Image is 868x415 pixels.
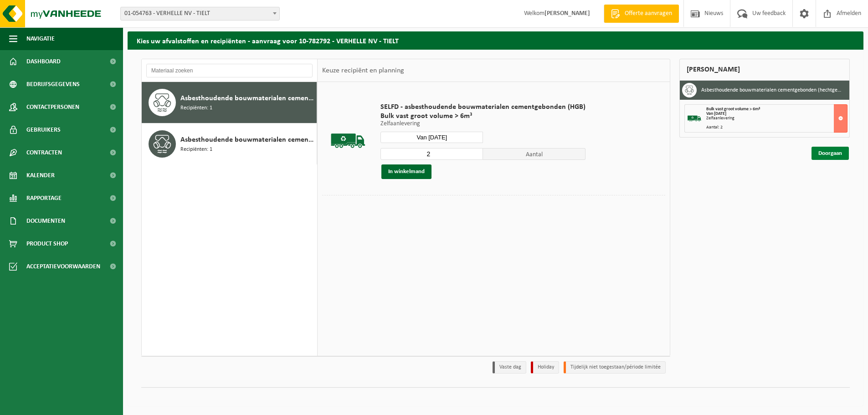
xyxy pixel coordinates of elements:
[380,102,586,112] span: SELFD - asbesthoudende bouwmaterialen cementgebonden (HGB)
[701,83,842,97] h3: Asbesthoudende bouwmaterialen cementgebonden (hechtgebonden)
[318,59,409,82] div: Keuze recipiënt en planning
[380,132,483,143] input: Selecteer datum
[706,116,847,121] div: Zelfaanlevering
[180,93,314,104] span: Asbesthoudende bouwmaterialen cementgebonden (hechtgebonden)
[142,82,317,123] button: Asbesthoudende bouwmaterialen cementgebonden (hechtgebonden) Recipiënten: 1
[180,104,212,113] span: Recipiënten: 1
[121,7,279,20] span: 01-054763 - VERHELLE NV - TIELT
[26,50,61,73] span: Dashboard
[180,145,212,154] span: Recipiënten: 1
[146,64,313,77] input: Materiaal zoeken
[26,210,65,232] span: Documenten
[706,111,726,116] strong: Van [DATE]
[706,125,847,130] div: Aantal: 2
[706,107,760,112] span: Bulk vast groot volume > 6m³
[622,9,674,18] span: Offerte aanvragen
[381,164,431,179] button: In winkelmand
[180,134,314,145] span: Asbesthoudende bouwmaterialen cementgebonden met isolatie(hechtgebonden)
[483,148,586,160] span: Aantal
[564,361,666,374] li: Tijdelijk niet toegestaan/période limitée
[531,361,559,374] li: Holiday
[544,10,590,17] strong: [PERSON_NAME]
[380,112,586,121] span: Bulk vast groot volume > 6m³
[493,361,526,374] li: Vaste dag
[679,59,850,81] div: [PERSON_NAME]
[26,164,55,187] span: Kalender
[26,255,100,278] span: Acceptatievoorwaarden
[120,7,280,20] span: 01-054763 - VERHELLE NV - TIELT
[142,123,317,164] button: Asbesthoudende bouwmaterialen cementgebonden met isolatie(hechtgebonden) Recipiënten: 1
[26,96,79,118] span: Contactpersonen
[128,31,863,49] h2: Kies uw afvalstoffen en recipiënten - aanvraag voor 10-782792 - VERHELLE NV - TIELT
[26,27,55,50] span: Navigatie
[26,187,62,210] span: Rapportage
[380,121,586,127] p: Zelfaanlevering
[812,147,849,160] a: Doorgaan
[26,141,62,164] span: Contracten
[604,5,679,23] a: Offerte aanvragen
[26,232,68,255] span: Product Shop
[26,73,80,96] span: Bedrijfsgegevens
[26,118,61,141] span: Gebruikers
